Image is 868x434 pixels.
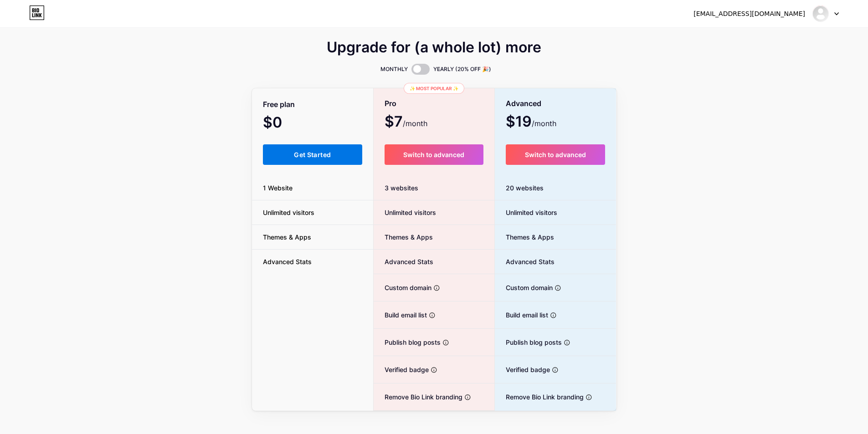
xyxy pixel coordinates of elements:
[385,96,396,112] span: Pro
[506,144,606,165] button: Switch to advanced
[263,117,307,130] span: $0
[294,151,331,158] span: Get Started
[374,208,436,217] span: Unlimited visitors
[385,144,483,165] button: Switch to advanced
[495,283,553,292] span: Custom domain
[374,392,462,402] span: Remove Bio Link branding
[374,283,431,292] span: Custom domain
[374,365,429,374] span: Verified badge
[495,208,557,217] span: Unlimited visitors
[495,257,555,266] span: Advanced Stats
[495,337,562,347] span: Publish blog posts
[252,208,325,217] span: Unlimited visitors
[495,310,548,320] span: Build email list
[404,83,464,94] div: ✨ Most popular ✨
[693,9,805,19] div: [EMAIL_ADDRESS][DOMAIN_NAME]
[506,116,556,129] span: $19
[385,116,427,129] span: $7
[495,392,584,402] span: Remove Bio Link branding
[252,257,323,266] span: Advanced Stats
[403,151,464,158] span: Switch to advanced
[495,176,616,200] div: 20 websites
[252,183,303,193] span: 1 Website
[403,118,427,129] span: /month
[327,42,541,53] span: Upgrade for (a whole lot) more
[263,97,295,112] span: Free plan
[495,365,550,374] span: Verified badge
[374,337,441,347] span: Publish blog posts
[532,118,556,129] span: /month
[433,65,491,74] span: YEARLY (20% OFF 🎉)
[495,232,554,242] span: Themes & Apps
[374,310,427,320] span: Build email list
[252,232,322,242] span: Themes & Apps
[374,257,433,266] span: Advanced Stats
[374,232,433,242] span: Themes & Apps
[506,96,541,112] span: Advanced
[374,176,494,200] div: 3 websites
[263,144,363,165] button: Get Started
[380,65,408,74] span: MONTHLY
[525,151,586,158] span: Switch to advanced
[812,5,829,22] img: nkindia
